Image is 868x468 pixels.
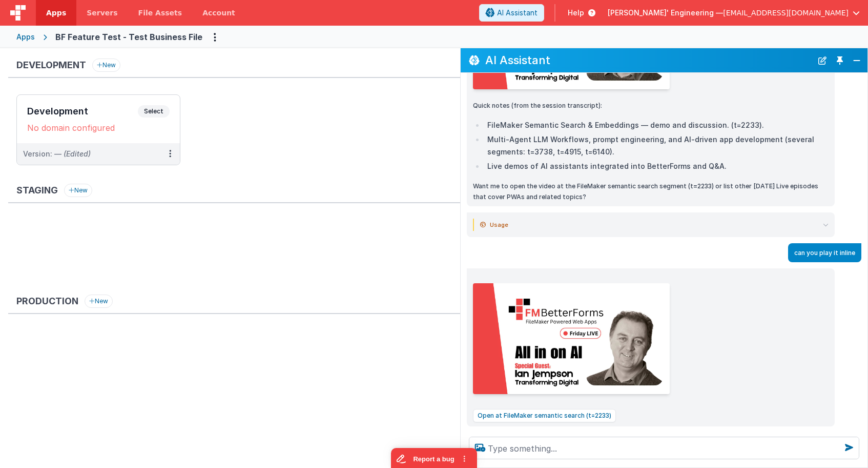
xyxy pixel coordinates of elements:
span: (Edited) [64,149,91,158]
span: File Assets [138,8,182,18]
h3: Production [16,296,78,306]
h3: Development [16,60,86,70]
button: New [85,295,113,308]
span: Select [138,105,170,118]
span: AI Assistant [497,8,538,18]
button: New [64,184,92,197]
button: Options [206,29,223,45]
h3: Development [27,106,138,116]
span: [EMAIL_ADDRESS][DOMAIN_NAME] [723,8,849,18]
li: FileMaker Semantic Search & Embeddings — demo and discussion. (t=2233). [484,119,829,131]
div: BF Feature Test - Test Business File [55,31,202,43]
span: [PERSON_NAME]' Engineering — [608,8,723,18]
span: Servers [87,8,117,18]
summary: Usage [480,219,829,231]
h2: AI Assistant [485,54,812,66]
span: Help [568,8,584,18]
button: New [92,59,120,72]
span: Apps [46,8,66,18]
p: can you play it inline [794,247,855,258]
button: Open at FileMaker semantic search (t=2233) [473,409,616,422]
button: [PERSON_NAME]' Engineering — [EMAIL_ADDRESS][DOMAIN_NAME] [608,8,860,18]
li: Live demos of AI assistants integrated into BetterForms and Q&A. [484,160,829,172]
button: Toggle Pin [833,53,847,68]
span: Usage [490,219,508,231]
button: New Chat [815,53,830,68]
h3: Staging [16,185,58,196]
div: Apps [16,32,35,42]
button: Close [850,53,863,68]
li: Multi-Agent LLM Workflows, prompt engineering, and AI-driven app development (several segments: t... [484,133,829,158]
p: Want me to open the video at the FileMaker semantic search segment (t=2233) or list other [DATE] ... [473,181,829,202]
button: AI Assistant [479,4,544,22]
div: Version: — [23,149,91,159]
div: No domain configured [27,123,170,133]
img: maxresdefault.jpg [473,283,670,394]
p: Quick notes (from the session transcript): [473,100,829,111]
